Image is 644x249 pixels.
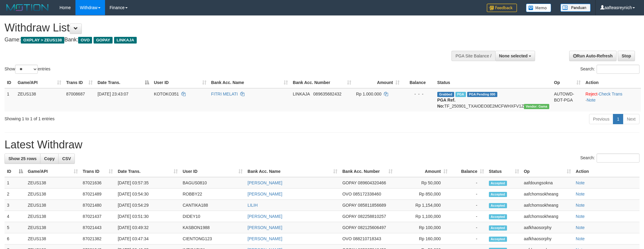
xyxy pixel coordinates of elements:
[395,166,450,177] th: Amount: activate to sort column ascending
[521,177,573,189] td: aafdoungsokna
[40,154,59,164] a: Copy
[560,4,591,12] img: panduan.png
[437,98,455,108] b: PGA Ref. No:
[25,177,80,189] td: ZEUS138
[293,92,310,96] span: LINKAJA
[597,65,639,74] input: Search:
[15,77,64,88] th: Game/API: activate to sort column ascending
[180,222,245,233] td: KASBON1988
[114,37,137,44] span: LINKAJA
[450,200,486,211] td: -
[580,65,639,74] label: Search:
[450,222,486,233] td: -
[5,154,40,164] a: Show 25 rows
[489,225,507,231] span: Accepted
[402,77,435,88] th: Balance
[583,88,641,112] td: · ·
[25,222,80,233] td: ZEUS138
[342,236,352,241] span: OVO
[404,91,432,97] div: - - -
[489,203,507,208] span: Accepted
[435,88,552,112] td: TF_250901_TXAIOEO0E2MCFWHXFV1Z
[80,200,115,211] td: 87021480
[94,37,113,44] span: GOPAY
[290,77,353,88] th: Bank Acc. Number: activate to sort column ascending
[247,225,282,230] a: [PERSON_NAME]
[552,77,583,88] th: Op: activate to sort column ascending
[180,211,245,222] td: DIDEY10
[524,104,549,109] span: Vendor URL: https://trx31.1velocity.biz
[450,211,486,222] td: -
[353,236,381,241] span: Copy 088210718343 to clipboard
[115,211,180,222] td: [DATE] 03:51:30
[62,156,71,161] span: CSV
[5,77,15,88] th: ID
[342,180,356,185] span: GOPAY
[5,211,25,222] td: 4
[495,51,535,61] button: None selected
[80,233,115,244] td: 87021382
[599,92,623,96] a: Check Trans
[358,203,386,208] span: Copy 085811856689 to clipboard
[489,214,507,219] span: Accepted
[576,236,585,241] a: Note
[395,200,450,211] td: Rp 1,154,000
[342,203,356,208] span: GOPAY
[5,113,264,122] div: Showing 1 to 1 of 1 entries
[80,166,115,177] th: Trans ID: activate to sort column ascending
[154,92,179,96] span: KOTOKO351
[467,92,497,97] span: PGA Pending
[115,177,180,189] td: [DATE] 03:57:35
[180,200,245,211] td: CANTIKA188
[395,211,450,222] td: Rp 1,100,000
[552,88,583,112] td: AUTOWD-BOT-PGA
[521,166,573,177] th: Op: activate to sort column ascending
[489,237,507,242] span: Accepted
[587,98,596,102] a: Note
[342,225,356,230] span: GOPAY
[5,177,25,189] td: 1
[569,51,617,61] a: Run Auto-Refresh
[451,51,495,61] div: PGA Site Balance /
[573,166,639,177] th: Action
[521,222,573,233] td: aafkhaosorphy
[25,233,80,244] td: ZEUS138
[5,37,423,43] h4: Game: Bank:
[180,189,245,200] td: ROBBY22
[395,189,450,200] td: Rp 850,000
[358,214,386,219] span: Copy 082258810257 to clipboard
[487,4,517,12] img: Feedback.jpg
[342,214,356,219] span: GOPAY
[5,3,50,12] img: MOTION_logo.png
[521,200,573,211] td: aafchomsokheang
[597,154,639,163] input: Search:
[521,211,573,222] td: aafchomsokheang
[583,77,641,88] th: Action
[618,51,635,61] a: Stop
[180,166,245,177] th: User ID: activate to sort column ascending
[80,189,115,200] td: 87021489
[340,166,395,177] th: Bank Acc. Number: activate to sort column ascending
[576,225,585,230] a: Note
[358,225,386,230] span: Copy 082125606497 to clipboard
[342,192,352,196] span: OVO
[209,77,291,88] th: Bank Acc. Name: activate to sort column ascending
[180,177,245,189] td: BAGUS0810
[151,77,209,88] th: User ID: activate to sort column ascending
[95,77,151,88] th: Date Trans.: activate to sort column descending
[521,189,573,200] td: aafchomsokheang
[15,65,38,74] select: Showentries
[5,22,423,34] h1: Withdraw List
[25,200,80,211] td: ZEUS138
[66,92,85,96] span: 87008687
[58,154,75,164] a: CSV
[623,114,639,124] a: Next
[313,92,341,96] span: Copy 089635682432 to clipboard
[5,88,15,112] td: 1
[80,222,115,233] td: 87021443
[499,53,528,58] span: None selected
[395,222,450,233] td: Rp 100,000
[25,211,80,222] td: ZEUS138
[247,180,282,185] a: [PERSON_NAME]
[435,77,552,88] th: Status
